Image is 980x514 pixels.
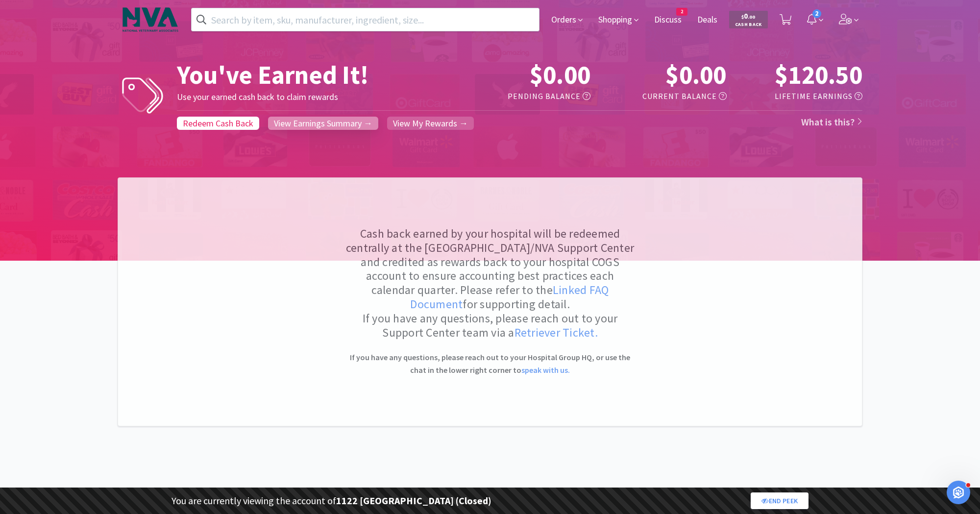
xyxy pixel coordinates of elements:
a: View My Rewards → [387,117,474,130]
span: . 00 [748,14,755,20]
h5: Lifetime Earnings [735,90,862,103]
a: Redeem Cash Back [177,117,259,130]
span: View My Rewards → [393,118,468,129]
span: 2 [677,8,687,15]
a: Linked FAQ Document [410,282,609,312]
h3: If you have any questions, please reach out to your Hospital Group HQ, or use the chat in the low... [343,351,637,376]
h1: You've Earned It! [177,60,463,90]
a: $0.00Cash Back [729,6,768,33]
h5: Use your earned cash back to claim rewards [177,90,463,104]
a: Discuss2 [650,16,686,24]
span: $120.50 [775,59,862,91]
a: Deals [693,16,721,24]
p: If you have any questions, please reach out to your Support Center team via a [343,312,637,340]
a: speak with us. [521,365,570,375]
span: 2 [812,9,821,18]
a: What is this? [801,116,863,128]
a: End Peek [751,492,808,509]
p: You are currently viewing the account of [171,493,491,509]
span: $0.00 [530,59,590,91]
a: Retriever Ticket. [514,325,598,340]
strong: 1122 [GEOGRAPHIC_DATA] (Closed) [336,494,491,507]
span: $0.00 [665,59,726,91]
img: 1748fdd051a2415a88b44b1096146857_2.png [118,2,183,37]
span: Cash Back [735,22,762,28]
span: View Earnings Summary → [274,118,372,129]
input: Search by item, sku, manufacturer, ingredient, size... [192,8,539,31]
iframe: Intercom live chat [947,481,970,504]
p: Cash back earned by your hospital will be redeemed centrally at the [GEOGRAPHIC_DATA]/NVA Support... [343,227,637,312]
span: 0 [741,11,755,21]
span: $ [741,14,744,20]
a: View Earnings Summary → [268,117,378,130]
h5: Pending Balance [463,90,590,103]
h5: Current Balance [598,90,726,103]
span: Redeem Cash Back [183,118,253,129]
